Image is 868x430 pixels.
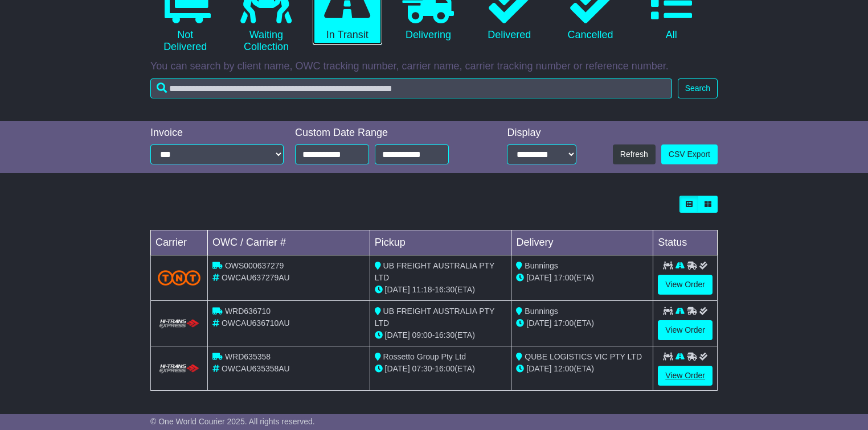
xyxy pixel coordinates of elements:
div: (ETA) [516,363,648,375]
span: Rossetto Group Pty Ltd [383,352,466,361]
div: Custom Date Range [295,127,477,139]
span: [DATE] [385,364,410,373]
span: [DATE] [526,273,551,282]
td: Delivery [511,230,653,255]
td: Carrier [151,230,208,255]
span: 16:30 [435,330,455,340]
span: 17:00 [554,319,574,328]
span: 12:00 [554,364,574,373]
span: © One World Courier 2025. All rights reserved. [150,417,315,426]
span: [DATE] [526,364,551,373]
span: Bunnings [525,261,558,270]
span: [DATE] [385,330,410,340]
a: CSV Export [661,144,718,164]
div: (ETA) [516,272,648,284]
td: Pickup [370,230,511,255]
div: - (ETA) [375,329,507,341]
span: 07:30 [412,364,432,373]
span: OWCAU637279AU [222,273,290,282]
span: OWS000637279 [225,261,284,270]
td: OWC / Carrier # [208,230,370,255]
div: (ETA) [516,317,648,329]
span: QUBE LOGISTICS VIC PTY LTD [525,352,642,361]
span: [DATE] [385,285,410,294]
span: UB FREIGHT AUSTRALIA PTY LTD [375,261,494,282]
span: 16:00 [435,364,455,373]
span: 16:30 [435,285,455,294]
a: View Order [658,366,713,386]
span: [DATE] [526,319,551,328]
div: - (ETA) [375,284,507,296]
a: View Order [658,275,713,295]
span: WRD635358 [225,352,271,361]
span: OWCAU635358AU [222,364,290,373]
span: WRD636710 [225,307,271,316]
p: You can search by client name, OWC tracking number, carrier name, carrier tracking number or refe... [150,60,718,73]
div: Display [507,127,576,139]
button: Refresh [613,144,656,164]
a: View Order [658,320,713,340]
img: HiTrans.png [158,319,200,329]
img: HiTrans.png [158,363,200,374]
span: UB FREIGHT AUSTRALIA PTY LTD [375,307,494,328]
td: Status [653,230,718,255]
span: 17:00 [554,273,574,282]
div: Invoice [150,127,284,139]
button: Search [678,78,718,98]
span: 11:18 [412,285,432,294]
span: OWCAU636710AU [222,319,290,328]
img: TNT_Domestic.png [158,270,200,286]
span: Bunnings [525,307,558,316]
div: - (ETA) [375,363,507,375]
span: 09:00 [412,330,432,340]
